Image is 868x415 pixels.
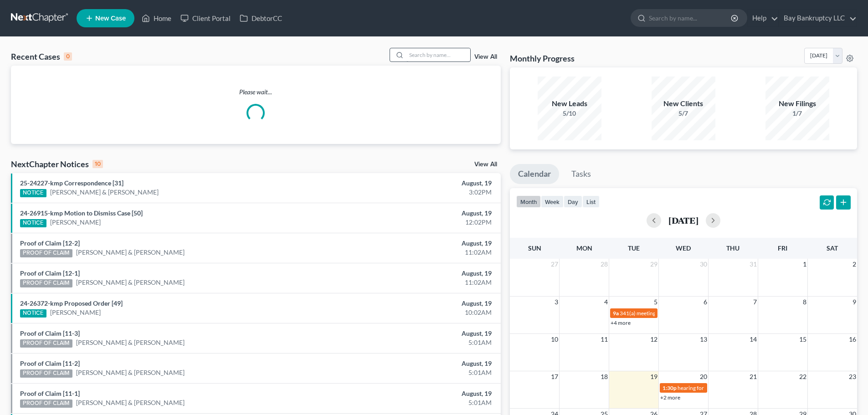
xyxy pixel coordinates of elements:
span: Thu [726,244,740,252]
span: 31 [749,259,758,270]
span: 9 [852,297,857,307]
span: 15 [798,334,807,345]
span: 1:30p [663,384,677,391]
span: 8 [802,297,807,307]
span: 9a [613,310,619,317]
span: New Case [95,15,126,22]
button: week [541,195,564,208]
div: New Clients [652,98,715,109]
a: [PERSON_NAME] & [PERSON_NAME] [76,368,185,377]
span: Fri [778,244,787,252]
div: New Leads [538,98,601,109]
div: 11:02AM [340,248,492,257]
a: Client Portal [176,10,235,26]
span: 13 [699,334,708,345]
span: Tue [628,244,640,252]
div: 5:01AM [340,338,492,347]
a: Proof of Claim [12-2] [20,239,80,247]
div: 5/7 [652,109,715,118]
a: View All [474,161,497,168]
span: 12 [649,334,658,345]
span: Sun [528,244,541,252]
div: August, 19 [340,389,492,398]
div: August, 19 [340,359,492,368]
a: 25-24227-kmp Correspondence [31] [20,179,123,187]
div: 5/10 [538,109,601,118]
span: 341(a) meeting for [PERSON_NAME] [620,310,708,317]
a: [PERSON_NAME] [50,218,101,227]
div: 5:01AM [340,368,492,377]
div: August, 19 [340,179,492,188]
a: Calendar [510,164,559,184]
input: Search by name... [406,48,470,61]
span: hearing for [PERSON_NAME] & [PERSON_NAME] [678,384,796,391]
a: [PERSON_NAME] & [PERSON_NAME] [76,398,185,407]
span: 7 [752,297,758,307]
span: 23 [848,371,857,382]
span: 14 [749,334,758,345]
span: Wed [676,244,691,252]
a: Proof of Claim [11-3] [20,329,80,337]
a: Tasks [563,164,599,184]
p: Please wait... [11,87,501,97]
div: NOTICE [20,309,46,318]
span: 19 [649,371,658,382]
a: +2 more [660,394,680,401]
span: 28 [600,259,609,270]
a: [PERSON_NAME] & [PERSON_NAME] [50,188,159,197]
div: PROOF OF CLAIM [20,400,72,408]
button: month [516,195,541,208]
div: 11:02AM [340,278,492,287]
span: 11 [600,334,609,345]
div: 0 [64,52,72,61]
div: PROOF OF CLAIM [20,339,72,348]
span: 2 [852,259,857,270]
div: PROOF OF CLAIM [20,249,72,257]
span: 17 [550,371,559,382]
button: day [564,195,582,208]
span: 1 [802,259,807,270]
a: Help [748,10,778,26]
span: 22 [798,371,807,382]
div: PROOF OF CLAIM [20,369,72,378]
span: 10 [550,334,559,345]
a: DebtorCC [235,10,287,26]
a: 24-26372-kmp Proposed Order [49] [20,299,123,307]
div: August, 19 [340,269,492,278]
span: 30 [699,259,708,270]
input: Search by name... [649,10,732,26]
div: 10 [92,160,103,168]
div: NOTICE [20,219,46,227]
div: PROOF OF CLAIM [20,279,72,287]
div: NOTICE [20,189,46,197]
a: Home [137,10,176,26]
div: NextChapter Notices [11,159,103,169]
a: View All [474,54,497,60]
span: 6 [703,297,708,307]
div: 5:01AM [340,398,492,407]
div: August, 19 [340,329,492,338]
div: August, 19 [340,209,492,218]
span: 5 [653,297,658,307]
div: August, 19 [340,239,492,248]
span: 20 [699,371,708,382]
button: list [582,195,600,208]
a: Proof of Claim [12-1] [20,269,80,277]
a: Proof of Claim [11-2] [20,359,80,367]
div: 10:02AM [340,308,492,317]
a: [PERSON_NAME] & [PERSON_NAME] [76,338,185,347]
div: 1/7 [765,109,829,118]
span: Mon [576,244,592,252]
span: 27 [550,259,559,270]
div: New Filings [765,98,829,109]
div: 12:02PM [340,218,492,227]
span: 4 [603,297,609,307]
a: +4 more [611,319,631,326]
a: [PERSON_NAME] [50,308,101,317]
h2: [DATE] [668,215,699,225]
span: 21 [749,371,758,382]
a: 24-26915-kmp Motion to Dismiss Case [50] [20,209,143,217]
span: 16 [848,334,857,345]
a: [PERSON_NAME] & [PERSON_NAME] [76,248,185,257]
div: Recent Cases [11,51,72,62]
